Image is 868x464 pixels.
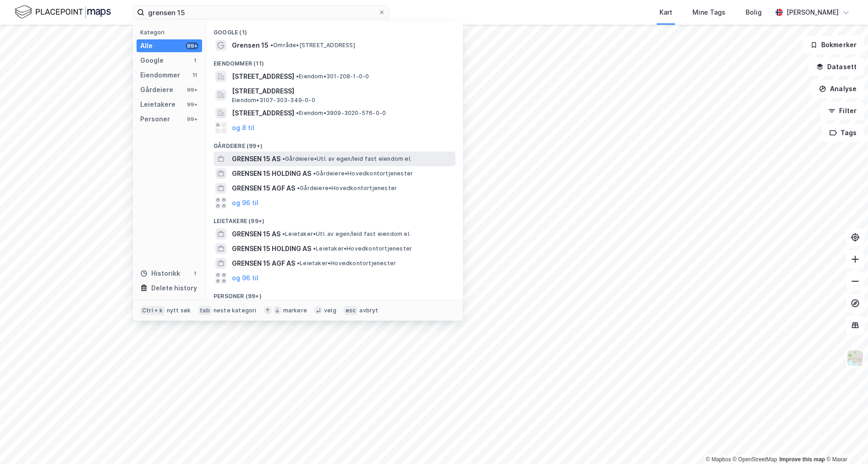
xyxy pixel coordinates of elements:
[296,109,299,116] span: •
[232,273,258,284] button: og 96 til
[206,210,463,227] div: Leietakere (99+)
[780,456,825,463] a: Improve this map
[144,5,378,19] input: Søk på adresse, matrikkel, gårdeiere, leietakere eller personer
[191,57,198,64] div: 1
[232,168,311,179] span: GRENSEN 15 HOLDING AS
[232,108,294,119] span: [STREET_ADDRESS]
[191,71,198,79] div: 11
[140,55,164,66] div: Google
[746,7,762,18] div: Bolig
[822,420,868,464] iframe: Chat Widget
[313,245,412,252] span: Leietaker • Hovedkontortjenester
[232,153,280,164] span: GRENSEN 15 AS
[282,155,412,163] span: Gårdeiere • Utl. av egen/leid fast eiendom el.
[167,307,191,314] div: nytt søk
[811,80,864,98] button: Analyse
[733,456,777,463] a: OpenStreetMap
[232,122,254,133] button: og 8 til
[140,268,180,279] div: Historikk
[206,22,463,38] div: Google (1)
[214,307,257,314] div: neste kategori
[786,7,839,18] div: [PERSON_NAME]
[706,456,731,463] a: Mapbox
[846,349,864,367] img: Z
[186,86,198,93] div: 99+
[692,7,725,18] div: Mine Tags
[186,101,198,108] div: 99+
[206,53,463,69] div: Eiendommer (11)
[232,40,269,51] span: Grensen 15
[296,73,299,80] span: •
[191,270,198,277] div: 1
[232,183,295,194] span: GRENSEN 15 AGF AS
[270,42,355,49] span: Område • [STREET_ADDRESS]
[232,258,295,269] span: GRENSEN 15 AGF AS
[282,230,411,238] span: Leietaker • Utl. av egen/leid fast eiendom el.
[296,109,386,117] span: Eiendom • 3909-3020-576-0-0
[140,29,202,36] div: Kategori
[140,40,153,51] div: Alle
[206,135,463,152] div: Gårdeiere (99+)
[359,307,378,314] div: avbryt
[659,7,672,18] div: Kart
[198,306,212,315] div: tab
[297,185,300,191] span: •
[297,260,300,267] span: •
[232,71,294,82] span: [STREET_ADDRESS]
[206,285,463,302] div: Personer (99+)
[186,115,198,123] div: 99+
[297,260,396,267] span: Leietaker • Hovedkontortjenester
[282,155,285,162] span: •
[270,42,273,49] span: •
[802,36,864,54] button: Bokmerker
[820,102,864,120] button: Filter
[140,306,165,315] div: Ctrl + k
[140,99,176,110] div: Leietakere
[232,229,280,240] span: GRENSEN 15 AS
[140,114,170,125] div: Personer
[232,97,315,104] span: Eiendom • 3107-303-349-0-0
[808,58,864,76] button: Datasett
[140,70,180,81] div: Eiendommer
[822,124,864,142] button: Tags
[283,307,307,314] div: markere
[186,42,198,49] div: 99+
[297,185,397,192] span: Gårdeiere • Hovedkontortjenester
[232,86,452,97] span: [STREET_ADDRESS]
[282,230,285,237] span: •
[313,170,413,177] span: Gårdeiere • Hovedkontortjenester
[232,197,258,208] button: og 96 til
[151,283,197,294] div: Delete history
[232,243,311,254] span: GRENSEN 15 HOLDING AS
[344,306,358,315] div: esc
[140,84,173,95] div: Gårdeiere
[296,73,369,80] span: Eiendom • 301-208-1-0-0
[313,170,316,177] span: •
[313,245,316,252] span: •
[15,4,111,20] img: logo.f888ab2527a4732fd821a326f86c7f29.svg
[324,307,336,314] div: velg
